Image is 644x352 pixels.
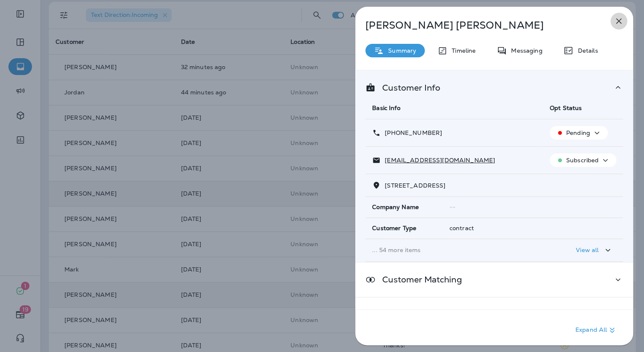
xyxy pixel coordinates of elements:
[384,47,416,54] p: Summary
[566,157,599,164] p: Subscribed
[447,47,476,54] p: Timeline
[550,126,608,140] button: Pending
[381,129,442,136] p: [PHONE_NUMBER]
[550,104,582,112] span: Opt Status
[572,242,616,258] button: View all
[450,203,455,211] span: --
[596,309,613,326] button: Add to Static Segment
[572,322,620,338] button: Expand All
[507,47,542,54] p: Messaging
[381,157,495,164] p: [EMAIL_ADDRESS][DOMAIN_NAME]
[566,129,590,136] p: Pending
[372,104,400,112] span: Basic Info
[385,182,445,189] span: [STREET_ADDRESS]
[372,225,416,232] span: Customer Type
[576,247,599,253] p: View all
[573,47,598,54] p: Details
[365,19,595,31] p: [PERSON_NAME] [PERSON_NAME]
[450,224,474,232] span: contract
[372,247,536,253] p: ... 54 more items
[375,84,440,91] p: Customer Info
[575,325,617,335] p: Expand All
[372,204,419,211] span: Company Name
[550,153,616,167] button: Subscribed
[375,276,462,283] p: Customer Matching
